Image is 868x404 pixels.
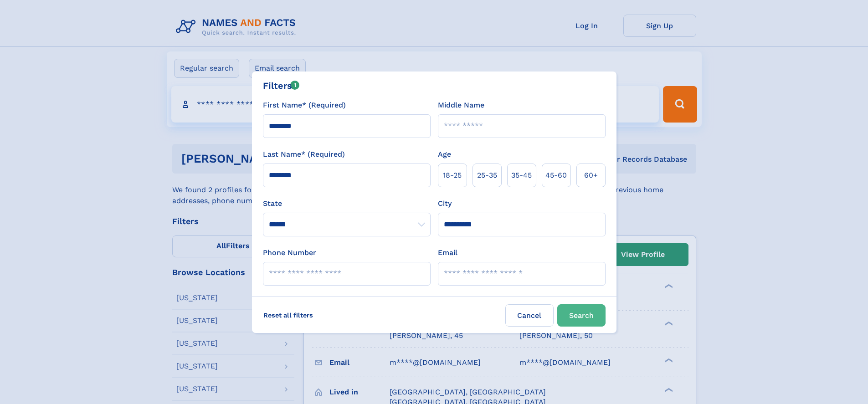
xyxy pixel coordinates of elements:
label: Phone Number [263,247,316,258]
span: 60+ [584,170,598,181]
label: Age [438,149,451,160]
label: Middle Name [438,100,484,111]
span: 45‑60 [545,170,567,181]
button: Search [557,304,606,327]
span: 35‑45 [511,170,532,181]
label: State [263,198,431,209]
label: Email [438,247,457,258]
label: First Name* (Required) [263,100,346,111]
label: City [438,198,452,209]
label: Cancel [505,304,554,327]
span: 18‑25 [443,170,462,181]
span: 25‑35 [477,170,497,181]
label: Last Name* (Required) [263,149,345,160]
label: Reset all filters [257,304,319,326]
div: Filters [263,79,300,92]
